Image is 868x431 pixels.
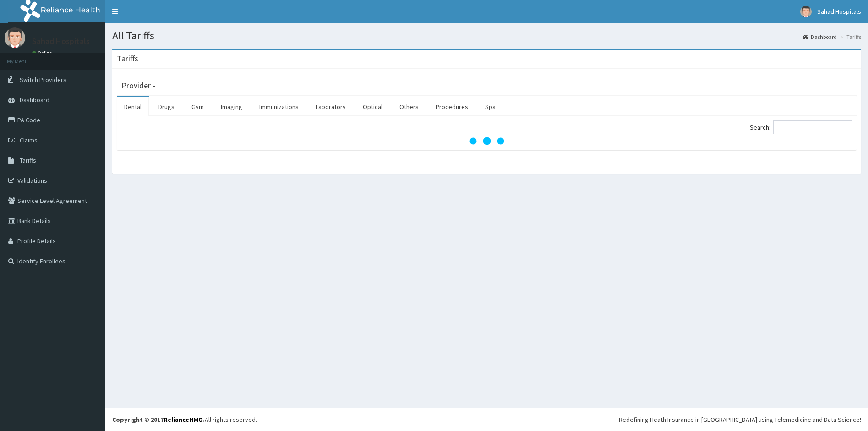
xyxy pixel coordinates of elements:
[117,55,138,63] h3: Tariffs
[478,97,503,116] a: Spa
[112,415,205,424] strong: Copyright © 2017 .
[20,156,36,164] span: Tariffs
[252,97,306,116] a: Immunizations
[773,120,852,134] input: Search:
[355,97,390,116] a: Optical
[838,33,861,41] li: Tariffs
[803,33,837,41] a: Dashboard
[117,97,149,116] a: Dental
[469,123,505,159] svg: audio-loading
[20,96,49,104] span: Dashboard
[105,408,868,431] footer: All rights reserved.
[20,76,66,84] span: Switch Providers
[800,6,812,17] img: User Image
[308,97,353,116] a: Laboratory
[32,37,90,45] p: Sahad Hospitals
[151,97,182,116] a: Drugs
[184,97,211,116] a: Gym
[428,97,475,116] a: Procedures
[164,415,203,424] a: RelianceHMO
[5,27,25,48] img: User Image
[32,50,54,56] a: Online
[817,7,861,16] span: Sahad Hospitals
[121,82,155,90] h3: Provider -
[619,415,861,424] div: Redefining Heath Insurance in [GEOGRAPHIC_DATA] using Telemedicine and Data Science!
[112,30,861,42] h1: All Tariffs
[750,120,852,134] label: Search:
[392,97,426,116] a: Others
[213,97,250,116] a: Imaging
[20,136,38,144] span: Claims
